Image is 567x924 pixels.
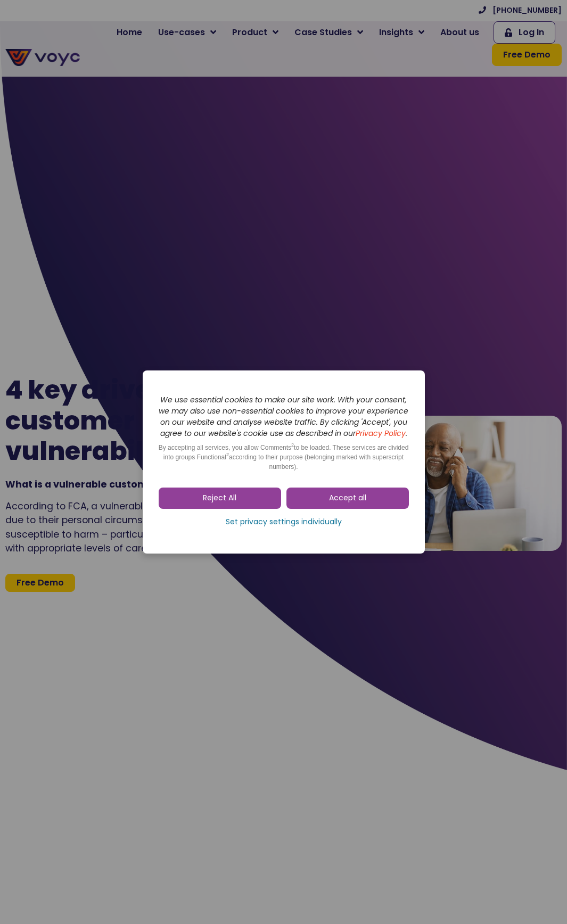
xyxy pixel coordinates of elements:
[291,442,294,448] sup: 2
[329,493,366,504] span: Accept all
[356,428,406,439] a: Privacy Policy
[203,493,236,504] span: Reject All
[159,488,281,509] a: Reject All
[159,394,408,439] i: We use essential cookies to make our site work. With your consent, we may also use non-essential ...
[286,488,409,509] a: Accept all
[159,514,409,530] a: Set privacy settings individually
[226,452,229,457] sup: 2
[159,444,409,471] span: By accepting all services, you allow Comments to be loaded. These services are divided into group...
[226,517,342,527] span: Set privacy settings individually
